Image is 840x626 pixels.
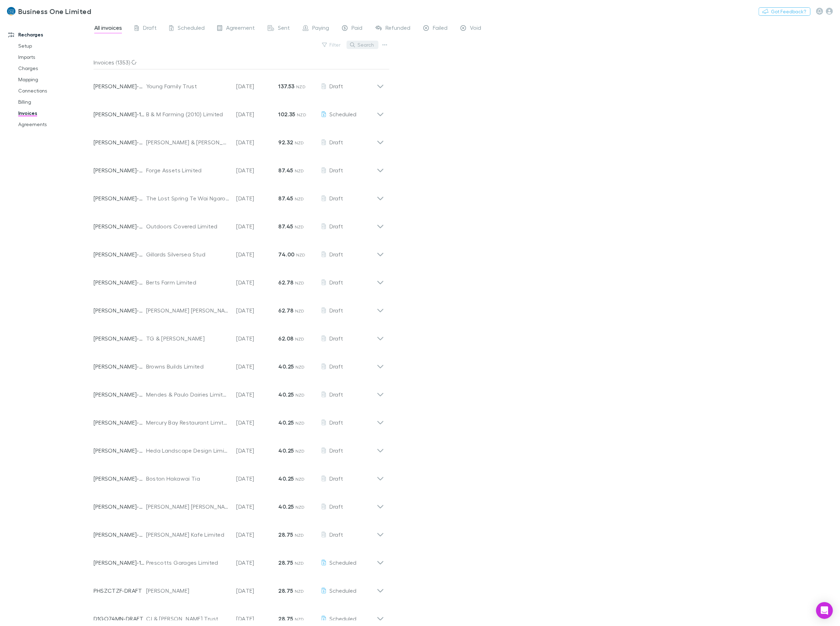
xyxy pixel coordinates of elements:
[296,84,306,89] span: NZD
[295,504,305,510] span: NZD
[278,24,290,33] span: Sent
[295,280,305,286] span: NZD
[94,530,146,539] p: [PERSON_NAME]-0319
[88,209,390,238] div: [PERSON_NAME]-0485Outdoors Covered Limited[DATE]87.45 NZDDraft
[347,41,378,49] button: Search
[816,602,833,619] div: Open Intercom Messenger
[94,474,146,483] p: [PERSON_NAME]-0532
[94,446,146,455] p: [PERSON_NAME]-0208
[330,83,343,89] span: Draft
[330,447,343,454] span: Draft
[11,40,99,51] a: Setup
[279,335,294,342] strong: 62.08
[146,278,230,287] div: Berts Farm Limited
[94,502,146,511] p: [PERSON_NAME]-0453
[330,307,343,314] span: Draft
[330,531,343,538] span: Draft
[11,96,99,108] a: Billing
[237,110,279,118] p: [DATE]
[279,111,295,118] strong: 102.35
[94,110,146,118] p: [PERSON_NAME]-1568
[330,195,343,201] span: Draft
[146,334,230,343] div: TG & [PERSON_NAME]
[237,194,279,202] p: [DATE]
[237,446,279,455] p: [DATE]
[295,560,304,566] span: NZD
[88,294,390,322] div: [PERSON_NAME]-0611[PERSON_NAME] [PERSON_NAME][DATE]62.78 NZDDraft
[279,195,293,202] strong: 87.45
[237,82,279,90] p: [DATE]
[237,390,279,399] p: [DATE]
[146,418,230,427] div: Mercury Bay Restaurant Limited
[88,322,390,350] div: [PERSON_NAME]-0290TG & [PERSON_NAME][DATE]62.08 NZDDraft
[146,194,230,202] div: The Lost Spring Te Wai Ngaro Limited
[279,391,294,398] strong: 40.25
[94,278,146,287] p: [PERSON_NAME]-0503
[146,474,230,483] div: Boston Hakawai Tia
[94,166,146,174] p: [PERSON_NAME]-0092
[88,378,390,406] div: [PERSON_NAME]-0366Mendes & Paulo Dairies Limited[DATE]40.25 NZDDraft
[433,24,448,33] span: Failed
[88,153,390,181] div: [PERSON_NAME]-0092Forge Assets Limited[DATE]87.45 NZDDraft
[146,586,230,595] div: [PERSON_NAME]
[237,166,279,174] p: [DATE]
[178,24,205,33] span: Scheduled
[94,306,146,315] p: [PERSON_NAME]-0611
[330,111,357,117] span: Scheduled
[88,518,390,546] div: [PERSON_NAME]-0319[PERSON_NAME] Kafe Limited[DATE]28.75 NZDDraft
[146,390,230,399] div: Mendes & Paulo Dairies Limited
[279,307,294,314] strong: 62.78
[295,617,304,622] span: NZD
[295,448,305,454] span: NZD
[330,335,343,342] span: Draft
[330,279,343,286] span: Draft
[319,41,345,49] button: Filter
[88,406,390,434] div: [PERSON_NAME]-0204Mercury Bay Restaurant Limited[DATE]40.25 NZDDraft
[146,250,230,259] div: Gillards Silversea Stud
[297,112,306,117] span: NZD
[295,420,305,426] span: NZD
[88,490,390,518] div: [PERSON_NAME]-0453[PERSON_NAME] [PERSON_NAME][DATE]40.25 NZDDraft
[237,138,279,146] p: [DATE]
[94,614,146,623] p: D1GO74MN-DRAFT
[94,82,146,90] p: [PERSON_NAME]-0385
[237,586,279,595] p: [DATE]
[237,530,279,539] p: [DATE]
[18,7,91,15] h3: Business One Limited
[330,167,343,173] span: Draft
[352,24,363,33] span: Paid
[295,168,304,173] span: NZD
[330,363,343,370] span: Draft
[94,362,146,371] p: [PERSON_NAME]-0518
[88,462,390,490] div: [PERSON_NAME]-0532Boston Hakawai Tia[DATE]40.25 NZDDraft
[279,167,293,174] strong: 87.45
[88,350,390,378] div: [PERSON_NAME]-0518Browns Builds Limited[DATE]40.25 NZDDraft
[88,434,390,462] div: [PERSON_NAME]-0208Heda Landscape Design Limited[DATE]40.25 NZDDraft
[279,363,294,370] strong: 40.25
[295,364,305,370] span: NZD
[146,558,230,567] div: Prescotts Garages Limited
[330,475,343,482] span: Draft
[237,334,279,343] p: [DATE]
[237,558,279,567] p: [DATE]
[3,3,95,20] a: Business One Limited
[295,476,305,482] span: NZD
[146,362,230,371] div: Browns Builds Limited
[11,74,99,85] a: Mapping
[94,390,146,399] p: [PERSON_NAME]-0366
[295,196,304,201] span: NZD
[226,24,255,33] span: Agreement
[279,475,294,482] strong: 40.25
[88,97,390,125] div: [PERSON_NAME]-1568B & M Farming (2010) Limited[DATE]102.35 NZDScheduled
[11,63,99,74] a: Charges
[279,559,293,566] strong: 28.75
[1,29,99,40] a: Recharges
[386,24,411,33] span: Refunded
[94,222,146,231] p: [PERSON_NAME]-0485
[330,615,357,622] span: Scheduled
[94,138,146,146] p: [PERSON_NAME]-0060
[295,224,304,229] span: NZD
[7,7,15,15] img: Business One Limited's Logo
[146,614,230,623] div: CJ & [PERSON_NAME] Trust
[94,250,146,259] p: [PERSON_NAME]-0708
